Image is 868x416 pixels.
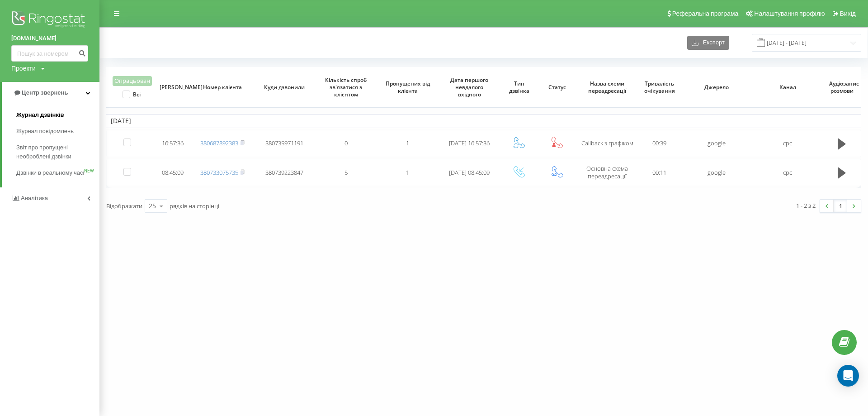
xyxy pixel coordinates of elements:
[687,36,729,50] button: Експорт
[446,77,493,98] span: Дата першого невдалого вхідного
[260,84,308,91] span: Куди дзвонили
[11,45,88,62] input: Пошук за номером
[149,201,156,210] div: 25
[22,89,68,96] span: Центр звернень
[754,10,825,17] span: Налаштування профілю
[406,168,409,177] span: 1
[384,80,431,94] span: Пропущених від клієнта
[16,110,64,120] span: Журнал дзвінків
[837,365,859,387] div: Open Intercom Messenger
[752,130,823,157] td: cpc
[265,168,303,177] span: 380739223847
[16,107,99,123] a: Журнал дзвінків
[154,130,192,157] td: 16:57:36
[638,130,681,157] td: 00:39
[200,139,238,147] a: 380687892383
[11,9,88,32] img: Ringostat logo
[759,84,816,91] span: Канал
[840,10,856,17] span: Вихід
[16,143,95,161] span: Звіт про пропущені необроблені дзвінки
[200,168,238,177] a: 380733075735
[638,159,681,186] td: 00:11
[752,159,823,186] td: cpc
[576,159,638,186] td: Основна схема переадресації
[449,139,490,147] span: [DATE] 16:57:36
[16,165,99,181] a: Дзвінки в реальному часіNEW
[322,77,370,98] span: Кількість спроб зв'язатися з клієнтом
[16,139,99,165] a: Звіт про пропущені необроблені дзвінки
[123,91,140,98] label: Всі
[672,10,739,17] span: Реферальна програма
[16,127,74,136] span: Журнал повідомлень
[344,139,348,147] span: 0
[644,80,675,94] span: Тривалість очікування
[106,114,861,128] td: [DATE]
[160,84,186,91] span: [PERSON_NAME]
[21,195,48,201] span: Аналiтика
[584,80,631,94] span: Назва схеми переадресації
[698,39,725,46] span: Експорт
[406,139,409,147] span: 1
[154,159,192,186] td: 08:45:09
[834,200,847,212] a: 1
[576,130,638,157] td: Callback з графіком
[449,168,490,177] span: [DATE] 08:45:09
[681,130,752,157] td: google
[544,84,571,91] span: Статус
[796,201,816,210] div: 1 - 2 з 2
[681,159,752,186] td: google
[344,168,348,177] span: 5
[11,64,36,73] div: Проекти
[16,168,84,177] span: Дзвінки в реальному часі
[689,84,745,91] span: Джерело
[829,80,855,94] span: Аудіозапис розмови
[11,34,88,43] a: [DOMAIN_NAME]
[265,139,303,147] span: 380735971191
[506,80,533,94] span: Тип дзвінка
[2,82,99,104] a: Центр звернень
[106,202,142,210] span: Відображати
[16,123,99,139] a: Журнал повідомлень
[199,84,246,91] span: Номер клієнта
[170,202,219,210] span: рядків на сторінці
